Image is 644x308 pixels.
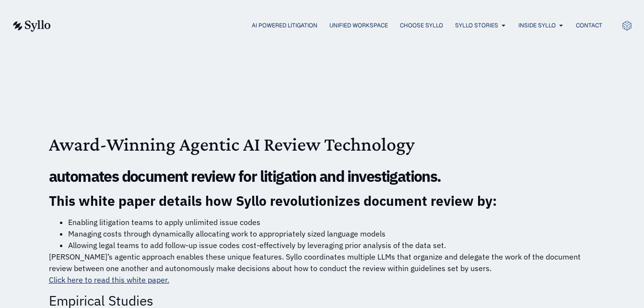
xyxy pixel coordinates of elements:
[455,21,498,30] a: Syllo Stories
[49,135,596,154] h1: Award-Winning Agentic AI Review Technology
[49,166,441,186] strong: automates document review for litigation and investigations.
[49,251,596,285] p: [PERSON_NAME]’s agentic approach enables these unique features. Syllo coordinates multiple LLMs t...
[49,275,169,284] a: Click here to read this white paper.
[70,21,602,30] div: Menu Toggle
[252,21,317,30] a: AI Powered Litigation
[400,21,443,30] a: Choose Syllo
[68,228,596,239] li: Managing costs through dynamically allocating work to appropriately sized language models
[518,21,556,30] a: Inside Syllo
[68,239,596,251] li: Allowing legal teams to add follow-up issue codes cost-effectively by leveraging prior analysis o...
[329,21,388,30] a: Unified Workspace
[70,21,602,30] nav: Menu
[576,21,602,30] a: Contact
[12,20,51,32] img: syllo
[68,216,596,228] li: Enabling litigation teams to apply unlimited issue codes
[49,192,497,210] strong: This white paper details how Syllo revolutionizes document review by:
